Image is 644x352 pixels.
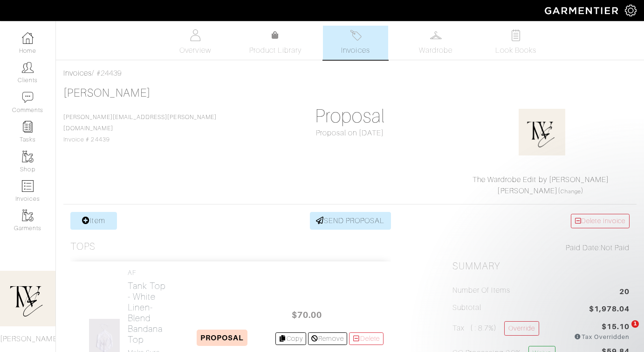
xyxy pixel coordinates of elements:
[571,214,630,228] a: Delete Invoice
[128,281,170,345] h2: Tank Top - White Linen-Blend Bandana Top
[22,92,34,103] img: comment-icon-a0a6a9ef722e966f86d9cbdc48e553b5cf19dbc54f86b18d962a5391bc8f6eb6.png
[419,45,452,56] span: Wardrobe
[540,2,625,19] img: garmentier-logo-header-white-b43fb05a5012e4ada735d5af1a66efaba907eab6374d6393d1fbf88cb4ef424d.png
[70,241,96,253] h3: Tops
[179,45,211,56] span: Overview
[63,68,637,79] div: / #24439
[63,114,217,132] a: [PERSON_NAME][EMAIL_ADDRESS][PERSON_NAME][DOMAIN_NAME]
[275,332,307,345] a: Copy
[308,332,347,345] a: Remove
[261,105,438,127] h1: Proposal
[452,303,481,312] h5: Subtotal
[561,189,581,194] a: Change
[70,212,117,230] a: Item
[349,332,384,345] a: Delete
[510,29,522,41] img: todo-9ac3debb85659649dc8f770b8b6100bb5dab4b48dedcbae339e5042a72dfd3cc.svg
[323,26,388,60] a: Invoices
[452,260,630,272] h2: Summary
[430,29,442,41] img: wardrobe-487a4870c1b7c33e795ec22d11cfc2ed9d08956e64fb3008fe2437562e282088.svg
[22,32,34,44] img: dashboard-icon-dbcd8f5a0b271acd01030246c82b418ddd0df26cd7fceb0bd07c9910d44c42f6.png
[22,151,34,162] img: garments-icon-b7da505a4dc4fd61783c78ac3ca0ef83fa9d6f193b1c9dc38574b1d14d53ca28.png
[63,87,151,99] a: [PERSON_NAME]
[504,321,539,336] a: Override
[249,45,302,56] span: Product Library
[497,187,558,195] a: [PERSON_NAME]
[456,174,625,197] div: ( )
[631,320,639,328] span: 1
[452,321,539,338] h5: Tax ( : 8.7%)
[22,180,34,192] img: orders-icon-0abe47150d42831381b5fb84f609e132dff9fe21cb692f30cb5eec754e2cba89.png
[261,127,438,139] div: Proposal on [DATE]
[403,26,468,60] a: Wardrobe
[243,30,308,56] a: Product Library
[197,330,247,346] span: PROPOSAL
[452,242,630,253] div: Not Paid
[63,69,92,77] a: Invoices
[483,26,548,60] a: Look Books
[473,176,610,184] a: The Wardrobe Edit by [PERSON_NAME]
[63,114,217,143] span: Invoice # 24439
[519,109,565,155] img: o88SwH9y4G5nFsDJTsWZPGJH.png
[22,62,34,73] img: clients-icon-6bae9207a08558b7cb47a8932f037763ab4055f8c8b6bfacd5dc20c3e0201464.png
[128,269,170,277] h4: AF
[612,320,635,343] iframe: Intercom live chat
[22,121,34,133] img: reminder-icon-8004d30b9f0a5d33ae49ab947aed9ed385cf756f9e5892f1edd6e32f2345188e.png
[350,29,362,41] img: orders-27d20c2124de7fd6de4e0e44c1d41de31381a507db9b33961299e4e07d508b8c.svg
[625,5,637,16] img: gear-icon-white-bd11855cb880d31180b6d7d6211b90ccbf57a29d726f0c71d8c61bd08dd39cc2.png
[341,45,370,56] span: Invoices
[574,332,630,341] div: Tax Overridden
[495,45,537,56] span: Look Books
[22,210,34,221] img: garments-icon-b7da505a4dc4fd61783c78ac3ca0ef83fa9d6f193b1c9dc38574b1d14d53ca28.png
[310,212,391,230] a: SEND PROPOSAL
[163,26,228,60] a: Overview
[190,29,201,41] img: basicinfo-40fd8af6dae0f16599ec9e87c0ef1c0a1fdea2edbe929e3d69a839185d80c458.svg
[452,286,510,295] h5: Number of Items
[279,305,335,325] span: $70.00
[566,244,601,252] span: Paid Date:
